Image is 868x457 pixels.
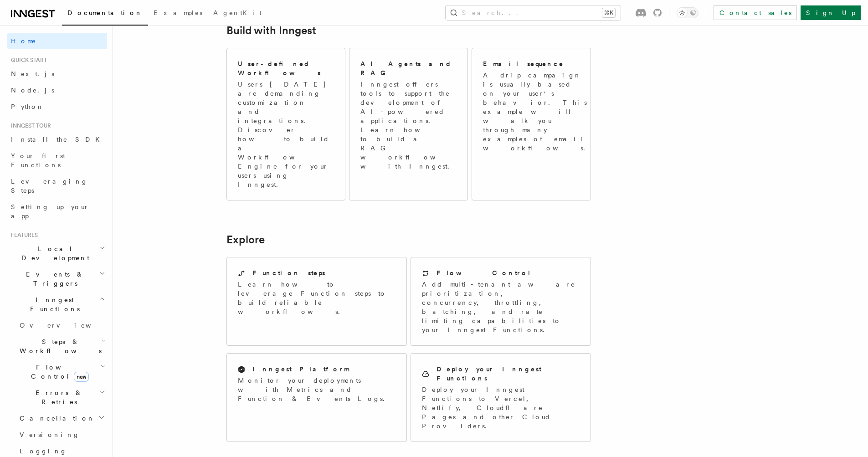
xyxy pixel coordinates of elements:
a: Function stepsLearn how to leverage Function steps to build reliable workflows. [226,257,407,346]
p: Add multi-tenant aware prioritization, concurrency, throttling, batching, and rate limiting capab... [422,280,580,334]
span: Versioning [20,431,80,438]
a: Documentation [62,3,148,26]
span: Logging [20,447,67,455]
button: Events & Triggers [7,266,107,292]
a: Overview [16,317,107,334]
span: Node.js [11,87,54,94]
a: Node.js [7,82,107,98]
span: Documentation [67,9,143,16]
h2: Email sequence [483,59,564,68]
span: Install the SDK [11,136,105,143]
h2: Deploy your Inngest Functions [437,365,580,383]
a: Build with Inngest [226,24,316,37]
a: Python [7,98,107,115]
h2: Flow Control [437,268,531,277]
h2: Inngest Platform [252,365,349,374]
h2: Function steps [252,268,325,277]
button: Flow Controlnew [16,359,107,385]
button: Cancellation [16,410,107,426]
a: Explore [226,233,265,246]
span: AgentKit [213,9,262,16]
span: Overview [20,322,113,329]
p: Monitor your deployments with Metrics and Function & Events Logs. [238,376,395,403]
a: Email sequenceA drip campaign is usually based on your user's behavior. This example will walk yo... [472,48,591,200]
a: Sign Up [801,5,861,20]
button: Steps & Workflows [16,334,107,359]
button: Errors & Retries [16,385,107,410]
span: Examples [154,9,202,16]
a: Next.js [7,66,107,82]
span: Errors & Retries [16,388,99,406]
span: Your first Functions [11,152,65,169]
span: Events & Triggers [7,270,99,288]
span: Leveraging Steps [11,178,88,194]
span: Cancellation [16,414,95,423]
button: Local Development [7,241,107,266]
a: Deploy your Inngest FunctionsDeploy your Inngest Functions to Vercel, Netlify, Cloudflare Pages a... [411,353,591,442]
span: Python [11,103,44,110]
a: User-defined WorkflowsUsers [DATE] are demanding customization and integrations. Discover how to ... [226,48,345,200]
span: Features [7,231,38,239]
a: Install the SDK [7,131,107,148]
a: Inngest PlatformMonitor your deployments with Metrics and Function & Events Logs. [226,353,407,442]
p: Learn how to leverage Function steps to build reliable workflows. [238,280,395,316]
button: Inngest Functions [7,292,107,317]
span: Quick start [7,56,47,64]
p: Deploy your Inngest Functions to Vercel, Netlify, Cloudflare Pages and other Cloud Providers. [422,385,580,431]
span: Local Development [7,244,99,262]
p: Inngest offers tools to support the development of AI-powered applications. Learn how to build a ... [360,80,458,171]
p: A drip campaign is usually based on your user's behavior. This example will walk you through many... [483,71,591,153]
span: Steps & Workflows [16,337,102,355]
a: Contact sales [714,5,797,20]
kbd: ⌘K [602,8,615,17]
span: Flow Control [16,363,100,381]
p: Users [DATE] are demanding customization and integrations. Discover how to build a Workflow Engin... [238,80,334,189]
a: Setting up your app [7,199,107,224]
button: Search...⌘K [446,5,621,20]
a: Home [7,33,107,49]
a: Flow ControlAdd multi-tenant aware prioritization, concurrency, throttling, batching, and rate li... [411,257,591,346]
span: Next.js [11,70,54,77]
button: Toggle dark mode [677,7,699,18]
a: Your first Functions [7,148,107,173]
span: Inngest Functions [7,295,98,313]
a: Versioning [16,426,107,443]
span: new [74,372,89,382]
h2: AI Agents and RAG [360,59,458,77]
span: Home [11,36,36,46]
a: AgentKit [208,3,267,25]
a: AI Agents and RAGInngest offers tools to support the development of AI-powered applications. Lear... [349,48,468,200]
a: Examples [148,3,208,25]
h2: User-defined Workflows [238,59,334,77]
span: Inngest tour [7,122,51,129]
a: Leveraging Steps [7,173,107,199]
span: Setting up your app [11,203,89,220]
